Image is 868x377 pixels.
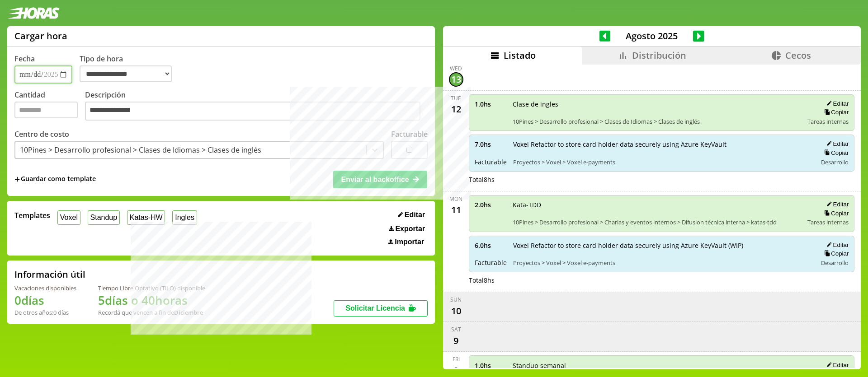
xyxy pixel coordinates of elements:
span: Exportar [395,225,425,233]
button: Editar [824,100,849,107]
label: Fecha [14,54,35,64]
span: + [14,174,20,184]
span: Desarrollo [821,259,849,267]
div: 10Pines > Desarrollo profesional > Clases de Idiomas > Clases de inglés [20,145,261,155]
span: Clase de ingles [513,100,802,108]
div: Sat [451,326,461,333]
div: 10 [449,303,463,318]
h1: Cargar hora [14,30,67,42]
div: 9 [449,333,463,348]
button: Editar [395,210,428,219]
label: Centro de costo [14,129,69,139]
label: Tipo de hora [80,54,179,84]
div: scrollable content [443,65,861,368]
span: +Guardar como template [14,174,96,184]
span: 2.0 hs [475,200,506,209]
button: Standup [88,210,120,224]
div: Recordá que vencen a fin de [98,308,205,316]
span: Proyectos > Voxel > Voxel e-payments [513,158,811,166]
select: Tipo de hora [80,65,172,82]
input: Cantidad [14,102,78,118]
span: 10Pines > Desarrollo profesional > Clases de Idiomas > Clases de inglés [513,117,802,126]
span: Standup semanal [513,361,802,370]
button: Copiar [821,149,849,157]
b: Diciembre [174,308,203,316]
div: Tue [451,94,461,102]
span: Tareas internas [807,218,849,226]
div: De otros años: 0 días [14,308,76,316]
button: Editar [824,241,849,249]
span: Enviar al backoffice [341,176,409,183]
button: Editar [824,361,849,369]
textarea: Descripción [85,102,420,121]
span: 1.0 hs [475,100,506,108]
span: Importar [395,238,424,246]
span: Agosto 2025 [610,30,693,42]
button: Exportar [386,224,428,233]
div: Total 8 hs [469,175,855,184]
span: Kata-TDD [513,200,802,209]
button: Editar [824,200,849,208]
div: Wed [450,65,462,72]
button: Voxel [57,210,80,224]
h1: 5 días o 40 horas [98,292,205,308]
span: Facturable [475,158,507,166]
span: Voxel Refactor to store card holder data securely using Azure KeyVault [513,140,811,149]
span: Desarrollo [821,158,849,166]
span: Voxel Refactor to store card holder data securely using Azure KeyVault (WIP) [513,241,811,250]
button: Solicitar Licencia [334,300,428,316]
span: Editar [405,211,425,219]
span: Listado [504,49,536,61]
label: Descripción [85,90,428,123]
span: Facturable [475,258,507,267]
span: Tareas internas [807,117,849,126]
label: Cantidad [14,90,85,123]
button: Ingles [172,210,197,224]
button: Copiar [821,108,849,116]
button: Katas-HW [127,210,165,224]
label: Facturable [391,129,428,139]
img: logotipo [7,7,60,19]
span: 10Pines > Desarrollo profesional > Charlas y eventos internos > Difusion técnica interna > katas-tdd [513,218,802,226]
span: 6.0 hs [475,241,507,250]
div: Total 8 hs [469,276,855,284]
button: Enviar al backoffice [333,171,427,188]
h1: 0 días [14,292,76,308]
span: Solicitar Licencia [345,304,405,312]
h2: Información útil [14,268,85,280]
div: Vacaciones disponibles [14,284,76,292]
button: Copiar [821,209,849,217]
button: Copiar [821,250,849,257]
div: 11 [449,203,463,217]
span: 1.0 hs [475,361,506,370]
button: Editar [824,140,849,148]
div: Sun [450,296,462,303]
div: Tiempo Libre Optativo (TiLO) disponible [98,284,205,292]
span: 7.0 hs [475,140,507,149]
div: Fri [453,355,460,363]
div: 13 [449,72,463,87]
div: Mon [449,195,462,203]
span: Templates [14,210,50,220]
span: Proyectos > Voxel > Voxel e-payments [513,259,811,267]
div: 12 [449,102,463,116]
span: Cecos [785,49,811,61]
span: Distribución [632,49,686,61]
